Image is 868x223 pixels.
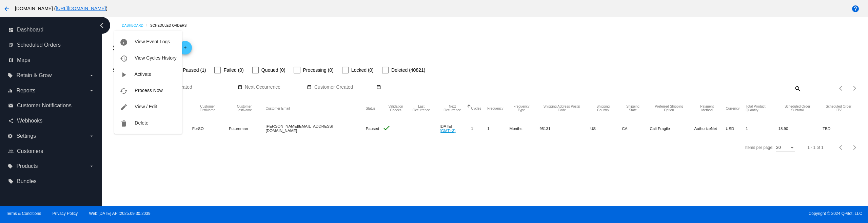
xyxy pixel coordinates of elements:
[120,54,128,63] mat-icon: history
[120,87,128,95] mat-icon: cached
[120,38,128,46] mat-icon: info
[135,104,157,109] span: View / Edit
[135,88,162,93] span: Process Now
[135,39,170,44] span: View Event Logs
[120,103,128,111] mat-icon: edit
[135,120,148,126] span: Delete
[120,119,128,128] mat-icon: delete
[135,55,176,61] span: View Cycles History
[135,71,152,77] span: Activate
[120,71,128,79] mat-icon: play_arrow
